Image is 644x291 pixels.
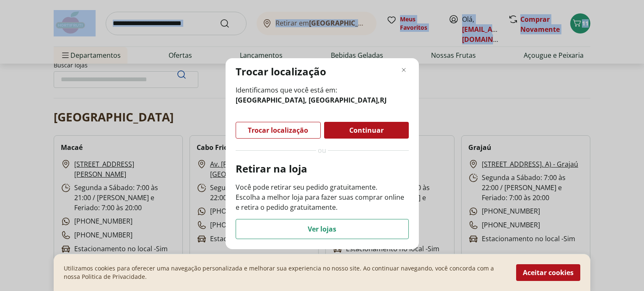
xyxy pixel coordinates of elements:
[248,127,308,134] span: Trocar localização
[236,182,409,212] p: Você pode retirar seu pedido gratuitamente. Escolha a melhor loja para fazer suas comprar online ...
[399,65,409,75] button: Fechar modal de regionalização
[64,264,506,281] p: Utilizamos cookies para oferecer uma navegação personalizada e melhorar sua experiencia no nosso ...
[236,122,321,139] button: Trocar localização
[236,95,387,105] b: [GEOGRAPHIC_DATA], [GEOGRAPHIC_DATA] , RJ
[236,219,409,239] button: Ver lojas
[236,85,409,105] span: Identificamos que você está em:
[349,127,384,134] span: Continuar
[318,145,326,155] span: ou
[236,65,326,78] p: Trocar localização
[308,226,336,232] span: Ver lojas
[324,122,409,139] button: Continuar
[516,264,580,281] button: Aceitar cookies
[226,58,419,249] div: Modal de regionalização
[236,162,409,175] p: Retirar na loja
